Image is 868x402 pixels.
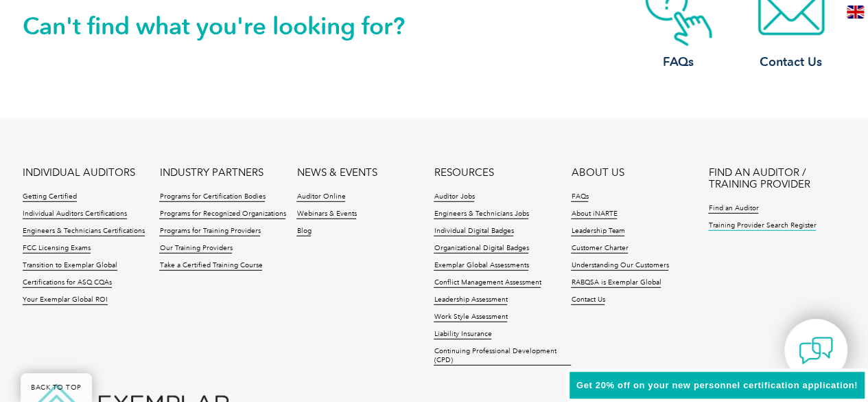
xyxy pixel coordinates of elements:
[296,210,356,219] a: Webinars & Events
[159,261,262,271] a: Take a Certified Training Course
[23,192,77,202] a: Getting Certified
[571,278,661,288] a: RABQSA is Exemplar Global
[434,278,541,288] a: Conflict Management Assessment
[159,244,232,254] a: Our Training Providers
[624,54,734,71] h3: FAQs
[23,227,145,236] a: Engineers & Technicians Certifications
[159,227,260,236] a: Programs for Training Providers
[434,295,507,305] a: Leadership Assessment
[434,192,474,202] a: Auditor Jobs
[434,167,493,179] a: RESOURCES
[799,333,833,368] img: contact-chat.png
[571,244,628,254] a: Customer Charter
[159,192,265,202] a: Programs for Certification Bodies
[434,330,491,339] a: Liability Insurance
[21,373,92,402] a: BACK TO TOP
[434,227,513,236] a: Individual Digital Badges
[296,167,377,179] a: NEWS & EVENTS
[23,261,117,271] a: Transition to Exemplar Global
[708,167,845,190] a: FIND AN AUDITOR / TRAINING PROVIDER
[571,192,588,202] a: FAQs
[23,210,127,219] a: Individual Auditors Certifications
[571,261,668,271] a: Understanding Our Customers
[708,204,758,214] a: Find an Auditor
[296,192,345,202] a: Auditor Online
[296,227,311,236] a: Blog
[576,380,858,390] span: Get 20% off on your new personnel certification application!
[571,295,605,305] a: Contact Us
[23,278,112,288] a: Certifications for ASQ CQAs
[159,210,285,219] a: Programs for Recognized Organizations
[434,313,507,322] a: Work Style Assessment
[434,210,528,219] a: Engineers & Technicians Jobs
[736,54,846,71] h3: Contact Us
[847,5,864,19] img: en
[23,295,108,305] a: Your Exemplar Global ROI
[23,244,91,254] a: FCC Licensing Exams
[708,221,816,231] a: Training Provider Search Register
[159,167,263,179] a: INDUSTRY PARTNERS
[434,347,571,366] a: Continuing Professional Development (CPD)
[23,167,135,179] a: INDIVIDUAL AUDITORS
[434,261,528,271] a: Exemplar Global Assessments
[571,227,624,236] a: Leadership Team
[23,15,434,37] h2: Can't find what you're looking for?
[571,167,624,179] a: ABOUT US
[434,244,528,254] a: Organizational Digital Badges
[571,210,617,219] a: About iNARTE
